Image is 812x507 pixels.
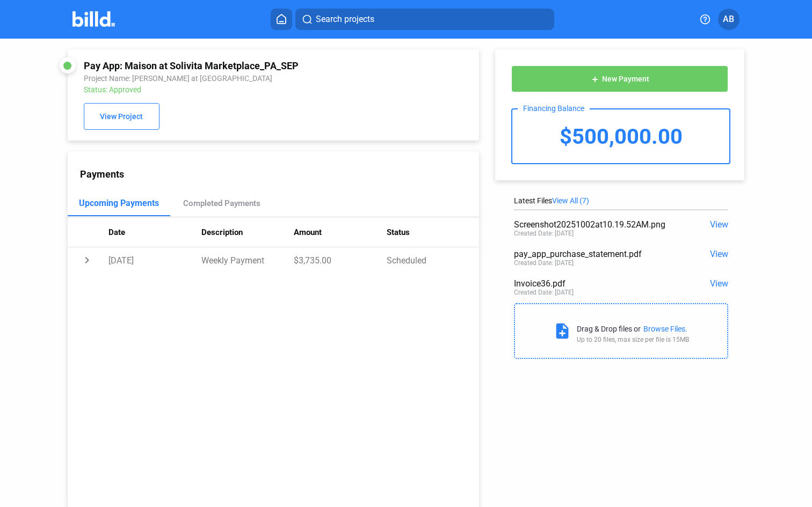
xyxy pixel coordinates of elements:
[514,196,728,205] div: Latest Files
[511,65,728,92] button: New Payment
[514,259,574,267] div: Created Date: [DATE]
[84,74,387,83] div: Project Name: [PERSON_NAME] at [GEOGRAPHIC_DATA]
[710,278,728,289] span: View
[108,247,201,273] td: [DATE]
[387,217,479,247] th: Status
[710,219,728,230] span: View
[577,336,689,343] div: Up to 20 files, max size per file is 15MB
[643,325,687,333] div: Browse Files.
[294,247,386,273] td: $3,735.00
[591,75,599,84] mat-icon: add
[84,85,387,94] div: Status: Approved
[514,249,685,259] div: pay_app_purchase_statement.pdf
[723,13,734,26] span: AB
[201,217,294,247] th: Description
[294,217,386,247] th: Amount
[183,199,260,208] div: Completed Payments
[710,249,728,259] span: View
[100,113,143,121] span: View Project
[514,230,574,237] div: Created Date: [DATE]
[553,322,571,340] mat-icon: note_add
[84,60,387,71] div: Pay App: Maison at Solivita Marketplace_PA_SEP
[108,217,201,247] th: Date
[552,196,589,205] span: View All (7)
[84,103,160,130] button: View Project
[718,9,740,30] button: AB
[316,13,374,26] span: Search projects
[514,278,685,289] div: Invoice36.pdf
[577,325,641,333] div: Drag & Drop files or
[602,75,649,84] span: New Payment
[201,247,294,273] td: Weekly Payment
[79,198,159,208] div: Upcoming Payments
[73,11,115,27] img: Billd Company Logo
[80,168,479,180] div: Payments
[295,9,554,30] button: Search projects
[514,219,685,230] div: Screenshot20251002at10.19.52AM.png
[518,104,590,113] div: Financing Balance
[512,109,729,163] div: $500,000.00
[514,289,574,296] div: Created Date: [DATE]
[387,247,479,273] td: Scheduled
